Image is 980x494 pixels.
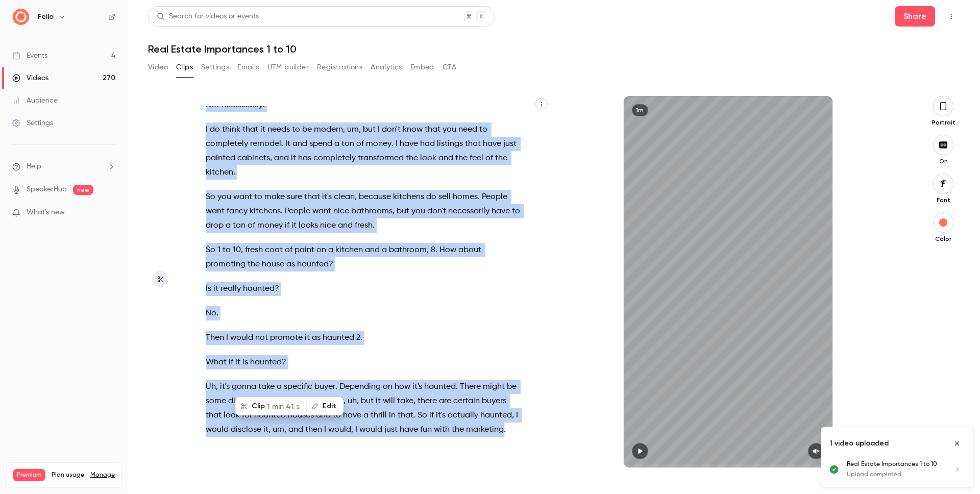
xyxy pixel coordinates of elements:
span: that [465,137,481,151]
span: it [376,394,381,408]
span: certain [453,394,480,408]
span: What [206,355,227,369]
span: Uh [206,380,216,394]
span: you [217,190,231,204]
span: Depending [339,380,381,394]
span: a [226,218,231,233]
span: have [483,137,501,151]
span: on [316,243,326,257]
span: that [398,408,413,423]
span: take [258,380,275,394]
span: No [206,306,216,320]
button: Registrations [317,59,362,76]
span: as [286,257,295,271]
span: have [400,423,418,437]
button: Close uploads list [949,435,965,452]
span: just [384,423,398,437]
button: Embed [410,59,434,76]
span: take [397,394,413,408]
span: a [363,408,369,423]
li: help-dropdown-opener [12,161,115,172]
span: bathroom [389,243,427,257]
span: some [206,394,226,408]
span: have [492,204,510,218]
span: to [292,122,300,137]
span: about [458,243,481,257]
span: it [263,423,268,437]
p: 1 video uploaded [829,438,889,449]
span: haunted [323,331,354,345]
span: don't [382,122,401,137]
span: I [206,122,208,137]
a: Manage [90,471,115,479]
span: ? [275,282,279,296]
span: It [285,137,290,151]
span: Premium [13,469,45,481]
span: have [343,408,361,423]
span: I [396,137,398,151]
span: if [229,355,233,369]
span: it [291,218,297,233]
button: Video [148,59,168,76]
span: um [273,423,284,437]
span: haunted [297,257,329,271]
span: it's [436,408,446,423]
p: Real Estate Importances 1 to 10 [847,460,941,469]
span: . [360,331,362,345]
span: I [378,122,380,137]
span: and [288,423,303,437]
span: So [206,243,215,257]
span: promote [270,331,303,345]
span: then [305,423,322,437]
span: There [460,380,481,394]
span: had [420,137,435,151]
span: it's [322,190,332,204]
span: ton [341,137,354,151]
span: there [418,394,437,408]
button: Clips [176,59,193,76]
span: homes [453,190,478,204]
button: Analytics [371,59,402,76]
span: want [233,190,252,204]
span: kitchens [393,190,424,204]
span: listings [437,137,463,151]
span: clean [334,190,355,204]
span: to [223,243,231,257]
span: is [242,355,248,369]
span: a [328,243,333,257]
span: completely [313,151,356,165]
span: feel [470,151,483,165]
span: ? [329,257,333,271]
span: um [347,122,359,137]
span: be [507,380,517,394]
h6: Fello [38,12,54,22]
span: . [281,204,283,218]
span: Then [206,331,224,345]
span: marketing [466,423,504,437]
span: to [479,122,487,137]
span: really [220,282,241,296]
h1: Real Estate Importances 1 to 10 [148,43,960,55]
span: , [270,151,272,165]
span: , [343,122,345,137]
span: look [224,408,240,423]
p: Portrait [927,118,960,127]
span: and [338,218,353,233]
span: you [411,204,425,218]
span: not [255,331,268,345]
img: Fello [13,9,29,25]
span: a [277,380,282,394]
span: kitchen [335,243,363,257]
span: fancy [227,204,248,218]
span: will [383,394,395,408]
span: buyer [314,380,335,394]
span: want [312,204,331,218]
span: , [359,122,361,137]
span: the [495,151,507,165]
span: looks [299,218,318,233]
span: but [361,394,374,408]
p: Color [927,235,960,243]
span: that [304,190,320,204]
span: the [455,151,468,165]
span: disclosure [228,394,266,408]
